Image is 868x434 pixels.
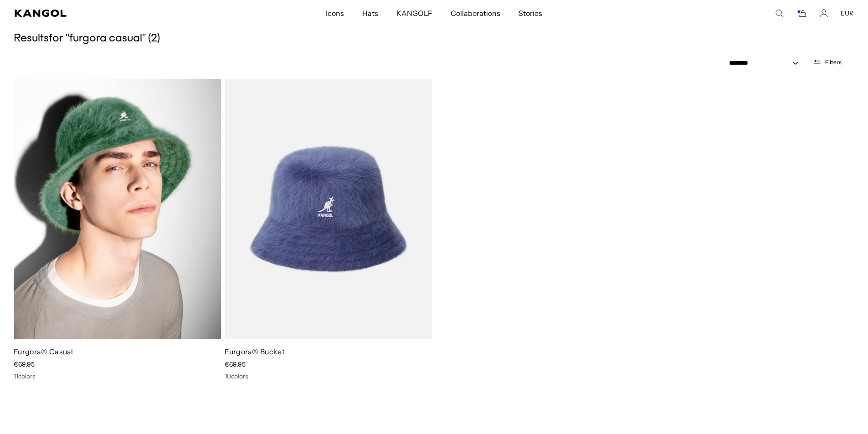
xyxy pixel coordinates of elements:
[14,372,221,380] div: 11 colors
[14,360,35,368] span: €69,95
[825,59,842,66] span: Filters
[225,372,432,380] div: 10 colors
[225,79,432,339] img: Furgora® Bucket
[725,58,807,68] select: Sort by: Featured
[775,9,783,17] summary: Search here
[820,9,828,17] a: Account
[841,9,853,17] button: EUR
[14,79,221,339] img: Furgora® Casual
[796,9,807,17] button: Cart
[14,32,854,46] h5: Results for " furgora casual " ( 2 )
[807,58,847,66] button: Open filters
[225,360,246,368] span: €69,95
[225,347,285,356] a: Furgora® Bucket
[14,347,73,356] a: Furgora® Casual
[15,10,216,17] a: Kangol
